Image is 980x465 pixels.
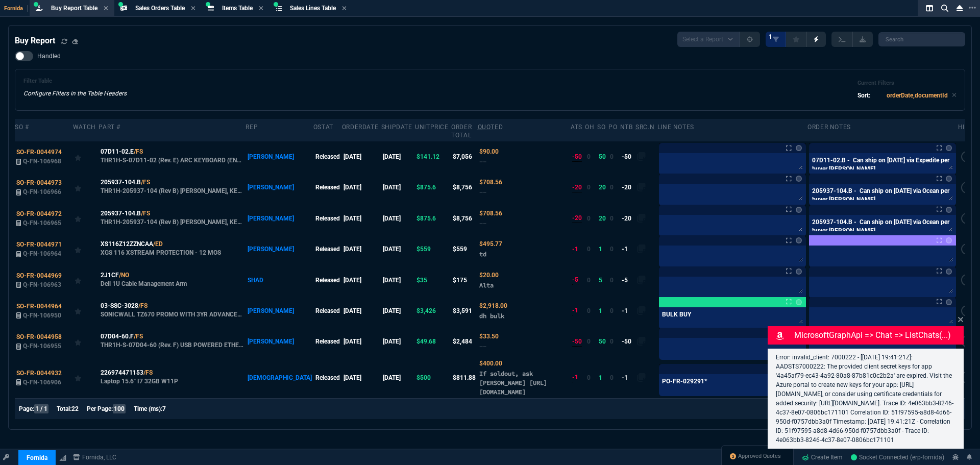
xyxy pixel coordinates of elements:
span: Q-FN-106950 [23,312,61,319]
div: Add to Watchlist [75,334,97,349]
nx-icon: Open New Tab [969,3,976,13]
span: Q-FN-106964 [23,250,61,257]
span: SO-FR-0044958 [16,333,62,340]
a: /ED [153,239,163,249]
span: 0 [610,307,614,314]
td: Released [313,172,342,203]
div: Add to Watchlist [75,150,97,164]
td: Released [313,357,342,398]
p: THR1H-S-07D04-60 (Rev. F) USB POWERED ETHERNET HUB [101,341,244,349]
div: Order Notes [807,123,851,131]
span: Fornida [4,5,28,12]
nx-icon: Search [937,2,952,14]
span: 0 [587,215,591,222]
div: OH [585,123,594,131]
td: [DATE] [342,264,381,295]
td: Released [313,234,342,264]
span: 03-SSC-3028 [101,301,138,310]
td: -20 [620,203,635,234]
td: [DATE] [342,357,381,398]
span: 0 [587,184,591,191]
td: $3,426 [415,296,451,326]
td: [PERSON_NAME] [246,203,313,234]
td: 1 [597,357,608,398]
nx-icon: Close Tab [342,5,347,13]
p: Configure Filters in the Table Headers [23,89,127,98]
td: [PERSON_NAME] [246,172,313,203]
span: Q-FN-106955 [23,342,61,350]
span: 205937-104.B [101,209,141,218]
td: THR1H-S-07D11-02 (Rev. E) ARC KEYBOARD (ENGLISH) SCC [99,141,246,172]
p: XGS 116 XSTREAM PROTECTION - 12 MOS [101,249,221,257]
div: NTB [620,123,633,131]
span: dh bulk [479,312,504,320]
td: [DATE] [342,141,381,172]
div: Add to Watchlist [75,211,97,226]
div: -50 [572,337,582,347]
span: 2J1CF [101,271,119,280]
td: 20 [597,172,608,203]
td: $141.12 [415,141,451,172]
span: Approved Quotes [738,452,781,460]
div: oStat [313,123,333,131]
div: Add to Watchlist [75,180,97,194]
a: /FS [143,368,153,377]
p: SONICWALL TZ670 PROMO WITH 3YR ADVANCED EDITION (INCLUDES 1YR CSE) [101,310,244,319]
td: [DATE] [381,357,415,398]
td: -50 [620,326,635,357]
span: 0 [610,374,614,381]
td: [PERSON_NAME] [246,141,313,172]
td: THR1H-205937-104 (Rev B) ASSY, KEYBOARD AND MONITOR A [99,203,246,234]
span: -- [479,219,486,227]
div: SO # [15,123,29,131]
span: Quoted Cost [479,179,502,186]
span: 0 [610,277,614,284]
a: Create Item [798,450,847,465]
p: MicrosoftGraphApi => chat => listChats(...) [794,329,962,341]
td: $3,591 [451,296,477,326]
span: 0 [610,215,614,222]
span: Q-FN-106968 [23,158,61,165]
span: Quoted Cost [479,240,502,248]
td: $2,484 [451,326,477,357]
td: -1 [620,296,635,326]
abbr: Quoted Cost and Sourcing Notes [478,124,503,131]
span: -- [479,342,486,350]
div: Watch [73,123,96,131]
div: Add to Watchlist [75,304,97,318]
span: Quoted Cost [479,360,502,367]
td: [PERSON_NAME] [246,296,313,326]
nx-icon: Close Workbench [952,2,967,14]
td: SONICWALL TZ670 PROMO WITH 3YR ADVANCED EDITION (INCLUDES 1YR CSE) [99,296,246,326]
td: -50 [620,141,635,172]
span: 205937-104.B [101,178,141,187]
span: 22 [71,405,79,412]
td: [DATE] [342,172,381,203]
td: [DATE] [381,203,415,234]
span: 0 [610,184,614,191]
abbr: Quote Sourcing Notes [635,124,654,131]
span: 100 [113,404,126,413]
code: orderDate,documentId [887,92,948,99]
span: 07D04-60.F [101,332,134,341]
td: $875.6 [415,172,451,203]
h6: Filter Table [23,78,127,85]
span: If soldout, ask Brian https://www.ebay.com/itm/226974471153?_skw=laptop&itmmeta=01K573CQKR70PG8Q9... [479,370,547,396]
span: Q-FN-106963 [23,281,61,288]
div: -20 [572,213,582,223]
td: $49.68 [415,326,451,357]
span: SO-FR-0044973 [16,179,62,186]
span: Time (ms): [134,405,162,412]
p: THR1H-205937-104 (Rev B) [PERSON_NAME], KEYBOARD AND MONITOR A [101,218,244,226]
span: SO-FR-0044974 [16,149,62,156]
span: 7 [162,405,166,412]
span: SO-FR-0044964 [16,303,62,310]
p: Sort: [857,91,870,100]
td: $8,756 [451,203,477,234]
td: $559 [451,234,477,264]
div: PO [608,123,617,131]
div: Add to Watchlist [75,371,97,385]
a: /FS [134,147,143,156]
td: [PERSON_NAME] [246,234,313,264]
a: /NO [119,271,129,280]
